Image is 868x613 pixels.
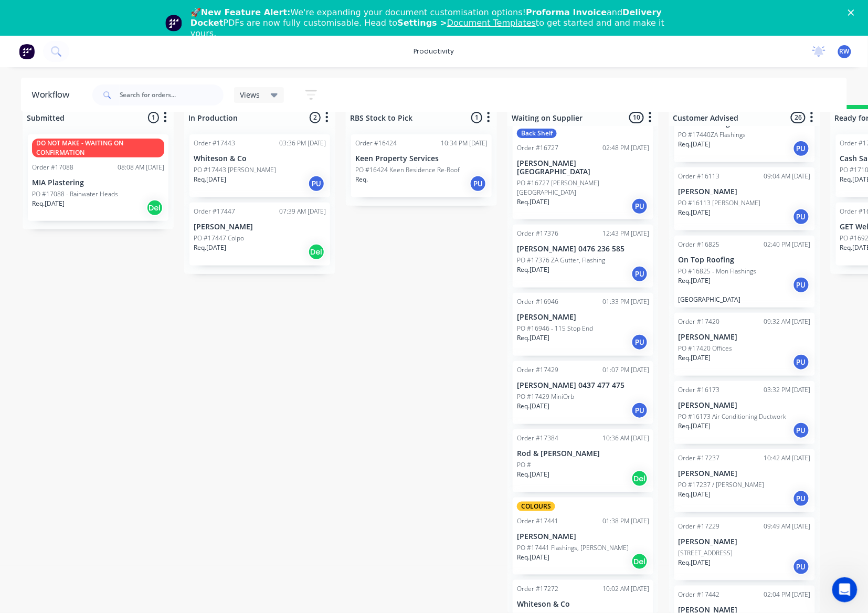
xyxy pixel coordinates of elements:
[28,134,168,221] div: DO NOT MAKE - WAITING ON CONFIRMATIONOrder #1708808:08 AM [DATE]MIA PlasteringPO #17088 - Rainwat...
[602,365,649,375] div: 01:07 PM [DATE]
[513,361,653,424] div: Order #1742901:07 PM [DATE][PERSON_NAME] 0437 477 475PO #17429 MiniOrbReq.[DATE]PU
[409,44,460,59] div: productivity
[793,140,810,157] div: PU
[517,543,629,553] p: PO #17441 Flashings, [PERSON_NAME]
[840,47,850,56] span: RW
[679,401,811,410] p: [PERSON_NAME]
[764,522,811,531] div: 09:49 AM [DATE]
[674,236,815,308] div: Order #1682502:40 PM [DATE]On Top RoofingPO #16825 - Mon FlashingsReq.[DATE]PU[GEOGRAPHIC_DATA]
[513,429,653,492] div: Order #1738410:36 AM [DATE]Rod & [PERSON_NAME]PO #Req.[DATE]Del
[679,480,765,490] p: PO #17237 / [PERSON_NAME]
[194,207,235,216] div: Order #17447
[19,44,35,59] img: Factory
[631,334,648,351] div: PU
[793,354,810,371] div: PU
[194,243,226,252] p: Req. [DATE]
[517,553,549,562] p: Req. [DATE]
[679,353,711,363] p: Req. [DATE]
[517,600,649,609] p: Whiteson & Co
[679,276,711,286] p: Req. [DATE]
[679,421,711,431] p: Req. [DATE]
[32,163,73,172] div: Order #17088
[631,266,648,282] div: PU
[679,490,711,499] p: Req. [DATE]
[679,198,761,208] p: PO #16113 [PERSON_NAME]
[679,412,787,421] p: PO #16173 Air Conditioning Ductwork
[165,15,182,31] img: Profile image for Team
[602,297,649,306] div: 01:33 PM [DATE]
[679,453,720,463] div: Order #17237
[32,199,65,208] p: Req. [DATE]
[764,590,811,599] div: 02:04 PM [DATE]
[355,165,460,175] p: PO #16424 Keen Residence Re-Roof
[793,422,810,439] div: PU
[517,516,558,526] div: Order #17441
[32,178,164,187] p: MIA Plastering
[517,470,549,479] p: Req. [DATE]
[517,434,558,443] div: Order #17384
[674,167,815,230] div: Order #1611309:04 AM [DATE][PERSON_NAME]PO #16113 [PERSON_NAME]Req.[DATE]PU
[513,124,653,220] div: Back ShelfOrder #1672702:48 PM [DATE][PERSON_NAME][GEOGRAPHIC_DATA]PO #16727 [PERSON_NAME][GEOGRA...
[397,18,536,28] b: Settings >
[631,198,648,215] div: PU
[679,295,811,303] p: [GEOGRAPHIC_DATA]
[674,381,815,444] div: Order #1617303:32 PM [DATE][PERSON_NAME]PO #16173 Air Conditioning DuctworkReq.[DATE]PU
[679,140,711,149] p: Req. [DATE]
[32,189,118,199] p: PO #17088 - Rainwater Heads
[679,537,811,546] p: [PERSON_NAME]
[679,172,720,181] div: Order #16113
[279,207,326,216] div: 07:39 AM [DATE]
[793,277,810,293] div: PU
[355,175,368,184] p: Req.
[517,313,649,322] p: [PERSON_NAME]
[848,9,859,16] div: Close
[194,139,235,148] div: Order #17443
[308,244,325,260] div: Del
[679,119,811,128] p: MIA Plastering
[194,175,226,184] p: Req. [DATE]
[517,449,649,458] p: Rod & [PERSON_NAME]
[517,245,649,253] p: [PERSON_NAME] 0476 236 585
[190,7,686,39] div: 🚀 We're expanding your document customisation options! and PDFs are now fully customisable. Head ...
[602,229,649,238] div: 12:43 PM [DATE]
[194,234,244,243] p: PO #17447 Colpo
[679,256,811,265] p: On Top Roofing
[517,532,649,541] p: [PERSON_NAME]
[679,558,711,567] p: Req. [DATE]
[631,553,648,570] div: Del
[194,223,326,231] p: [PERSON_NAME]
[679,469,811,478] p: [PERSON_NAME]
[679,130,746,140] p: PO #17440ZA Flashings
[194,165,276,175] p: PO #17443 [PERSON_NAME]
[679,385,720,395] div: Order #16173
[517,159,649,177] p: [PERSON_NAME][GEOGRAPHIC_DATA]
[189,134,330,197] div: Order #1744303:36 PM [DATE]Whiteson & CoPO #17443 [PERSON_NAME]Req.[DATE]PU
[118,163,164,172] div: 08:08 AM [DATE]
[517,129,557,138] div: Back Shelf
[513,225,653,288] div: Order #1737612:43 PM [DATE][PERSON_NAME] 0476 236 585PO #17376 ZA Gutter, FlashingReq.[DATE]PU
[679,240,720,249] div: Order #16825
[517,401,549,411] p: Req. [DATE]
[517,143,558,153] div: Order #16727
[355,139,397,148] div: Order #16424
[602,434,649,443] div: 10:36 AM [DATE]
[793,558,810,575] div: PU
[602,584,649,594] div: 10:02 AM [DATE]
[517,502,555,511] div: COLOURS
[517,324,593,333] p: PO #16946 - 115 Stop End
[517,460,531,470] p: PO #
[764,317,811,326] div: 09:32 AM [DATE]
[517,381,649,390] p: [PERSON_NAME] 0437 477 475
[517,256,605,265] p: PO #17376 ZA Gutter, Flashing
[679,590,720,599] div: Order #17442
[517,297,558,306] div: Order #16946
[470,175,486,192] div: PU
[679,333,811,342] p: [PERSON_NAME]
[189,203,330,266] div: Order #1744707:39 AM [DATE][PERSON_NAME]PO #17447 ColpoReq.[DATE]Del
[513,293,653,356] div: Order #1694601:33 PM [DATE][PERSON_NAME]PO #16946 - 115 Stop EndReq.[DATE]PU
[120,84,224,105] input: Search for orders...
[32,139,164,157] div: DO NOT MAKE - WAITING ON CONFIRMATION
[355,154,488,163] p: Keen Property Services
[793,490,810,507] div: PU
[674,449,815,512] div: Order #1723710:42 AM [DATE][PERSON_NAME]PO #17237 / [PERSON_NAME]Req.[DATE]PU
